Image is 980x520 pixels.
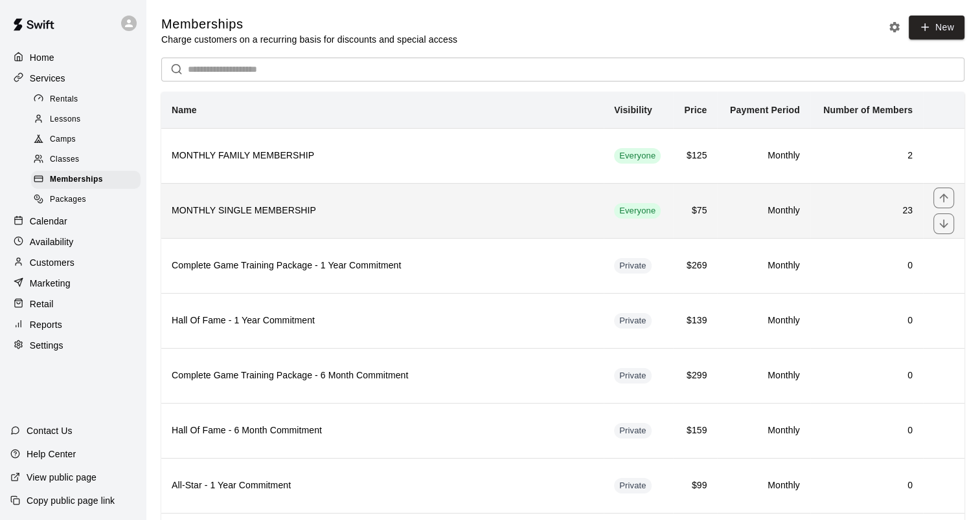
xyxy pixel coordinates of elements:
b: Number of Members [823,105,913,115]
h6: 0 [821,314,913,328]
div: This membership is hidden from the memberships page [614,478,652,493]
p: Settings [30,339,63,352]
b: Visibility [614,105,652,115]
a: Rentals [31,89,146,109]
span: Private [614,425,652,437]
h6: 2 [821,149,913,163]
h6: $75 [683,204,707,218]
h6: Hall Of Fame - 6 Month Commitment [172,424,593,438]
h6: 0 [821,369,913,383]
p: Charge customers on a recurring basis for discounts and special access [161,33,457,46]
div: Camps [31,131,141,149]
p: Services [30,72,65,85]
h6: 23 [821,204,913,218]
h6: Monthly [727,369,799,383]
a: Settings [10,336,135,355]
div: Memberships [31,171,141,189]
h6: Hall Of Fame - 1 Year Commitment [172,314,593,328]
span: Camps [50,133,76,146]
p: Help Center [27,448,76,460]
h6: $159 [683,424,707,438]
span: Private [614,260,652,272]
h6: 0 [821,479,913,493]
div: Rentals [31,91,141,109]
a: Calendar [10,211,135,231]
h6: Monthly [727,259,799,273]
span: Private [614,480,652,492]
p: Reports [30,318,62,331]
h6: MONTHLY FAMILY MEMBERSHIP [172,149,593,163]
a: Lessons [31,109,146,129]
h6: Complete Game Training Package - 1 Year Commitment [172,259,593,273]
h6: $299 [683,369,707,383]
h6: Monthly [727,204,799,218]
p: Contact Us [27,424,73,437]
h6: 0 [821,424,913,438]
a: Classes [31,150,146,170]
h6: $269 [683,259,707,273]
span: Private [614,315,652,327]
a: Customers [10,253,135,272]
span: Everyone [614,205,661,217]
p: Availability [30,235,74,248]
div: This membership is visible to all customers [614,148,661,164]
h6: Monthly [727,479,799,493]
h6: MONTHLY SINGLE MEMBERSHIP [172,204,593,218]
button: Memberships settings [885,17,904,37]
span: Lessons [50,113,81,126]
h6: $125 [683,149,707,163]
span: Packages [50,193,86,206]
a: New [909,16,964,39]
h6: $139 [683,314,707,328]
div: Packages [31,191,141,209]
p: Copy public page link [27,494,115,507]
a: Memberships [31,170,146,190]
h6: Monthly [727,149,799,163]
div: This membership is hidden from the memberships page [614,313,652,329]
h6: All-Star - 1 Year Commitment [172,479,593,493]
a: Home [10,48,135,67]
p: Retail [30,298,54,310]
p: Customers [30,256,74,269]
div: This membership is hidden from the memberships page [614,258,652,274]
h6: 0 [821,259,913,273]
a: Marketing [10,274,135,293]
b: Price [684,105,707,115]
a: Reports [10,315,135,334]
button: move item down [933,213,954,234]
a: Availability [10,232,135,252]
a: Retail [10,294,135,314]
h6: Monthly [727,314,799,328]
a: Camps [31,130,146,150]
div: This membership is hidden from the memberships page [614,423,652,439]
button: move item up [933,188,954,208]
p: Marketing [30,277,71,290]
span: Classes [50,153,79,166]
b: Payment Period [730,105,800,115]
span: Memberships [50,173,103,186]
span: Rentals [50,93,78,106]
a: Services [10,69,135,88]
p: Calendar [30,215,67,228]
div: This membership is visible to all customers [614,203,661,219]
p: Home [30,51,54,64]
h6: $99 [683,479,707,493]
h6: Monthly [727,424,799,438]
div: Lessons [31,111,141,129]
span: Everyone [614,150,661,162]
h6: Complete Game Training Package - 6 Month Commitment [172,369,593,383]
p: View public page [27,471,97,484]
div: Classes [31,151,141,169]
div: This membership is hidden from the memberships page [614,368,652,384]
a: Packages [31,190,146,210]
span: Private [614,370,652,382]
